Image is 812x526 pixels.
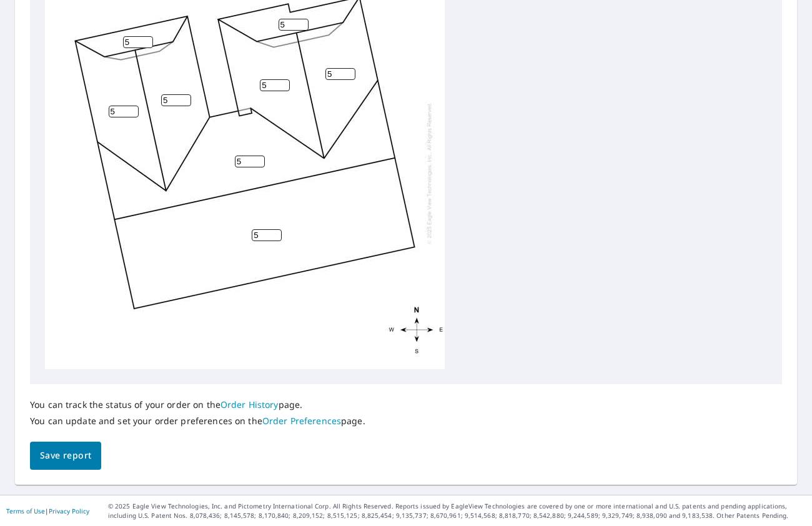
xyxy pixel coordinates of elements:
[6,507,89,515] p: |
[6,507,45,515] a: Terms of Use
[220,399,279,410] a: Order History
[30,442,101,470] button: Save report
[49,507,89,515] a: Privacy Policy
[108,502,806,520] p: © 2025 Eagle View Technologies, Inc. and Pictometry International Corp. All Rights Reserved. Repo...
[262,415,341,427] a: Order Preferences
[40,448,91,464] span: Save report
[30,399,365,410] p: You can track the status of your order on the page.
[30,415,365,427] p: You can update and set your order preferences on the page.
